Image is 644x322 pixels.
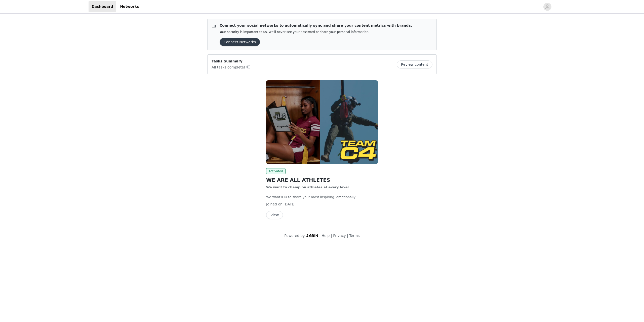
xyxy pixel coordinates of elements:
[319,234,321,238] span: |
[266,176,378,184] h2: WE ARE ALL ATHLETES
[266,168,286,174] span: Activated
[220,23,412,28] p: Connect your social networks to automatically sync and share your content metrics with brands.
[349,185,350,189] span: .
[212,59,250,64] p: Tasks Summary
[266,195,280,199] span: We want
[322,234,330,238] a: Help
[397,60,432,68] button: Review content
[333,234,346,238] a: Privacy
[220,38,260,46] button: Connect Networks
[89,1,116,12] a: Dashboard
[117,1,142,12] a: Networks
[545,3,550,11] div: avatar
[220,30,412,34] p: Your security is important to us. We’ll never see your password or share your personal information.
[266,80,378,164] img: Cellucor
[266,202,283,206] span: Joined on
[266,195,359,204] span: YOU to share your most inspiring, emotionally riveting
[266,213,283,217] a: View
[306,234,318,237] img: logo
[284,234,305,238] span: Powered by
[349,234,359,238] a: Terms
[347,234,348,238] span: |
[212,64,250,70] p: All tasks complete!
[266,185,349,189] span: We want to champion athletes at every level
[331,234,332,238] span: |
[266,211,283,219] button: View
[284,202,295,206] span: [DATE]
